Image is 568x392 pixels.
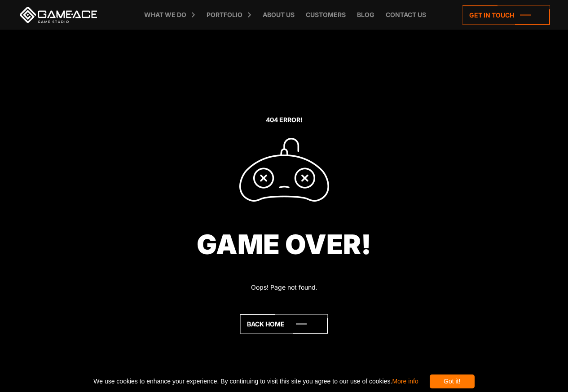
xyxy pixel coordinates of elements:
img: Custom game development [239,138,330,202]
a: Back home [240,314,328,334]
div: Got it! [430,374,475,388]
a: Get in touch [462,5,550,25]
a: More info [392,378,418,385]
span: We use cookies to enhance your experience. By continuing to visit this site you agree to our use ... [93,374,418,388]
